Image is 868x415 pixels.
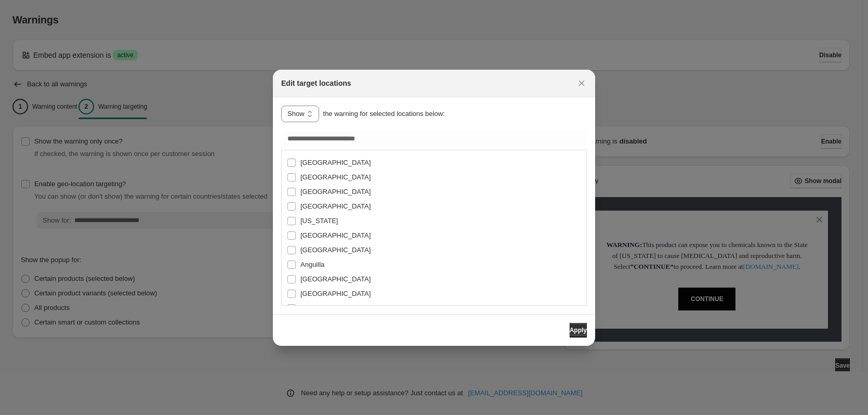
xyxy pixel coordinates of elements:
span: [GEOGRAPHIC_DATA] [300,188,371,196]
span: [GEOGRAPHIC_DATA] [300,202,371,210]
span: Anguilla [300,261,324,268]
span: [GEOGRAPHIC_DATA] [300,290,371,297]
h2: Edit target locations [281,78,351,88]
span: [GEOGRAPHIC_DATA] [300,275,371,283]
span: [GEOGRAPHIC_DATA] [300,231,371,239]
p: the warning for selected locations below: [323,109,445,119]
span: [GEOGRAPHIC_DATA] [300,246,371,254]
span: [GEOGRAPHIC_DATA] [300,304,371,312]
button: Close [574,76,589,90]
span: Apply [570,326,587,334]
button: Apply [570,323,587,338]
span: [GEOGRAPHIC_DATA] [300,173,371,181]
span: [US_STATE] [300,217,338,225]
span: [GEOGRAPHIC_DATA] [300,159,371,166]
